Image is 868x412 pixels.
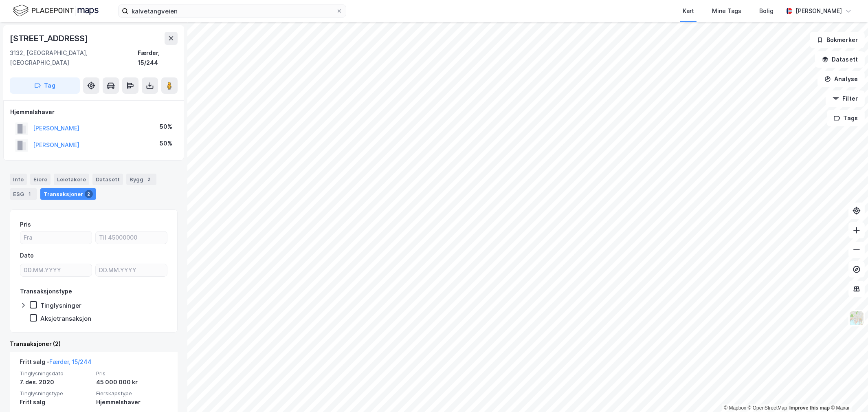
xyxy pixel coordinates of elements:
[810,32,865,48] button: Bokmerker
[20,251,34,260] div: Dato
[20,390,91,397] span: Tinglysningstype
[13,4,99,18] img: logo.f888ab2527a4732fd821a326f86c7f29.svg
[54,174,89,185] div: Leietakere
[10,107,177,117] div: Hjemmelshaver
[20,377,91,387] div: 7. des. 2020
[683,6,694,16] div: Kart
[20,220,31,229] div: Pris
[10,188,37,200] div: ESG
[10,174,27,185] div: Info
[20,397,91,407] div: Fritt salg
[759,6,774,16] div: Bolig
[145,175,153,183] div: 2
[40,315,91,322] div: Aksjetransaksjon
[826,90,865,107] button: Filter
[10,77,80,94] button: Tag
[96,377,168,387] div: 45 000 000 kr
[20,370,91,377] span: Tinglysningsdato
[160,139,172,148] div: 50%
[92,174,123,185] div: Datasett
[20,286,72,296] div: Transaksjonstype
[26,190,34,198] div: 1
[30,174,51,185] div: Eiere
[138,48,178,68] div: Færder, 15/244
[724,405,746,411] a: Mapbox
[85,190,93,198] div: 2
[96,390,168,397] span: Eierskapstype
[827,110,865,126] button: Tags
[40,302,81,309] div: Tinglysninger
[40,188,96,200] div: Transaksjoner
[795,6,842,16] div: [PERSON_NAME]
[815,51,865,68] button: Datasett
[49,358,92,365] a: Færder, 15/244
[748,405,787,411] a: OpenStreetMap
[96,231,167,244] input: Til 45000000
[10,32,90,45] div: [STREET_ADDRESS]
[10,48,138,68] div: 3132, [GEOGRAPHIC_DATA], [GEOGRAPHIC_DATA]
[10,339,178,349] div: Transaksjoner (2)
[712,6,741,16] div: Mine Tags
[849,311,864,326] img: Z
[827,373,868,412] iframe: Chat Widget
[96,370,168,377] span: Pris
[126,174,156,185] div: Bygg
[20,264,92,276] input: DD.MM.YYYY
[20,357,92,370] div: Fritt salg -
[817,71,865,87] button: Analyse
[160,122,172,132] div: 50%
[20,231,92,244] input: Fra
[789,405,830,411] a: Improve this map
[128,5,336,17] input: Søk på adresse, matrikkel, gårdeiere, leietakere eller personer
[96,264,167,276] input: DD.MM.YYYY
[96,397,168,407] div: Hjemmelshaver
[827,373,868,412] div: Kontrollprogram for chat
